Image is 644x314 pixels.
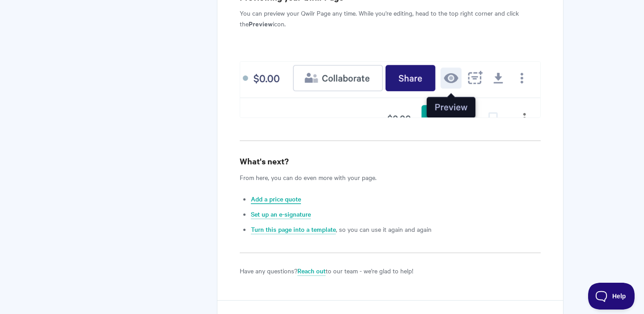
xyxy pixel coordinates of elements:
[251,224,541,234] li: , so you can use it again and again
[240,61,541,118] img: file-U5eoFZ7ssH.png
[240,265,541,276] p: Have any questions? to our team - we're glad to help!
[251,209,311,219] a: Set up an e-signature
[240,172,541,183] p: From here, you can do even more with your page.
[588,283,635,310] iframe: Toggle Customer Support
[297,266,326,276] a: Reach out
[251,225,336,234] a: Turn this page into a template
[251,194,301,204] a: Add a price quote
[249,19,273,28] strong: Preview
[240,155,541,167] h3: What's next?
[240,8,541,29] p: You can preview your Qwilr Page any time. While you're editing, head to the top right corner and ...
